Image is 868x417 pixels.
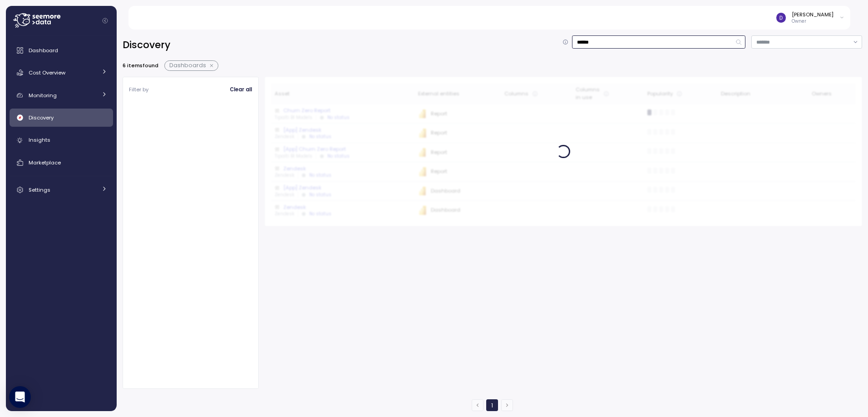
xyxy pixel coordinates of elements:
[29,136,50,144] span: Insights
[10,109,113,127] a: Discovery
[229,83,252,96] button: Clear all
[230,84,252,96] span: Clear all
[10,154,113,172] a: Marketplace
[10,181,113,199] a: Settings
[792,11,833,18] div: [PERSON_NAME]
[10,64,113,82] a: Cost Overview
[10,41,113,60] a: Dashboard
[10,86,113,104] a: Monitoring
[29,47,58,54] span: Dashboard
[29,159,61,166] span: Marketplace
[123,62,158,69] p: 6 items found
[129,86,148,93] p: Filter by
[29,92,57,99] span: Monitoring
[10,131,113,149] a: Insights
[99,17,111,24] button: Collapse navigation
[776,13,786,22] img: ACg8ocItJC8tCQxi3_P-VkSK74Q2EtMJdhzWw5S0USwfGnV48jTzug=s96-c
[29,114,54,121] span: Discovery
[29,186,50,194] span: Settings
[123,39,170,52] h2: Discovery
[792,18,833,25] p: Owner
[29,69,65,76] span: Cost Overview
[169,61,206,70] span: Dashboards
[486,399,498,411] button: 1
[9,386,31,408] div: Open Intercom Messenger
